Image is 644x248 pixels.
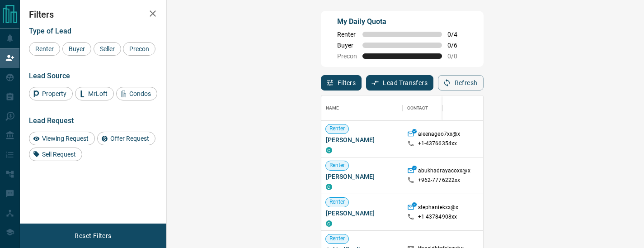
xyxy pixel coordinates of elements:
[326,162,349,169] span: Renter
[321,95,403,121] div: Name
[326,198,349,206] span: Renter
[32,45,57,52] span: Renter
[326,125,349,133] span: Renter
[447,31,467,38] span: 0 / 4
[447,52,467,60] span: 0 / 0
[407,95,428,121] div: Contact
[418,130,461,140] p: aleenageo7xx@x
[107,135,152,142] span: Offer Request
[85,90,111,97] span: MrLoft
[418,167,470,176] p: abukhadrayacoxx@x
[29,42,60,56] div: Renter
[97,132,155,145] div: Offer Request
[94,42,121,56] div: Seller
[366,75,433,91] button: Lead Transfers
[321,75,362,91] button: Filters
[326,184,332,190] div: condos.ca
[29,148,82,161] div: Sell Request
[116,87,157,100] div: Condos
[126,90,154,97] span: Condos
[29,9,157,20] h2: Filters
[326,95,339,121] div: Name
[29,27,71,35] span: Type of Lead
[29,132,95,145] div: Viewing Request
[326,235,349,243] span: Renter
[447,42,467,49] span: 0 / 6
[126,45,152,52] span: Precon
[418,204,459,213] p: stephaniekxx@x
[337,31,357,38] span: Renter
[97,45,118,52] span: Seller
[69,228,117,243] button: Reset Filters
[39,135,92,142] span: Viewing Request
[403,95,475,121] div: Contact
[29,116,74,125] span: Lead Request
[438,75,484,91] button: Refresh
[337,42,357,49] span: Buyer
[337,16,467,27] p: My Daily Quota
[326,220,332,227] div: condos.ca
[39,151,79,158] span: Sell Request
[39,90,70,97] span: Property
[123,42,155,56] div: Precon
[62,42,91,56] div: Buyer
[337,52,357,60] span: Precon
[326,135,398,144] span: [PERSON_NAME]
[418,213,457,221] p: +1- 43784908xx
[418,176,461,184] p: +962- 7776222xx
[326,172,398,181] span: [PERSON_NAME]
[326,209,398,218] span: [PERSON_NAME]
[418,140,457,148] p: +1- 43766354xx
[75,87,114,100] div: MrLoft
[66,45,88,52] span: Buyer
[29,87,73,100] div: Property
[326,147,332,153] div: condos.ca
[29,72,70,80] span: Lead Source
